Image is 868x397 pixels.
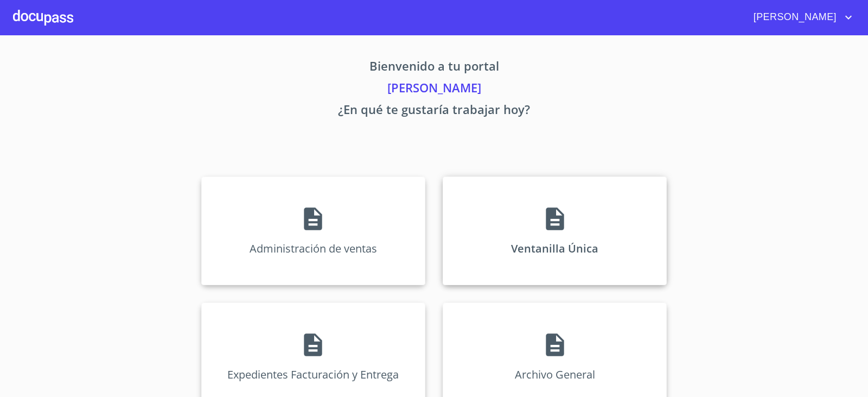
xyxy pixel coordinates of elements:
[250,241,377,256] p: Administración de ventas
[100,57,768,79] p: Bienvenido a tu portal
[100,79,768,100] p: [PERSON_NAME]
[745,9,842,26] span: [PERSON_NAME]
[515,367,595,382] p: Archivo General
[745,9,855,26] button: account of current user
[227,367,399,382] p: Expedientes Facturación y Entrega
[511,241,598,256] p: Ventanilla Única
[100,100,768,122] p: ¿En qué te gustaría trabajar hoy?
